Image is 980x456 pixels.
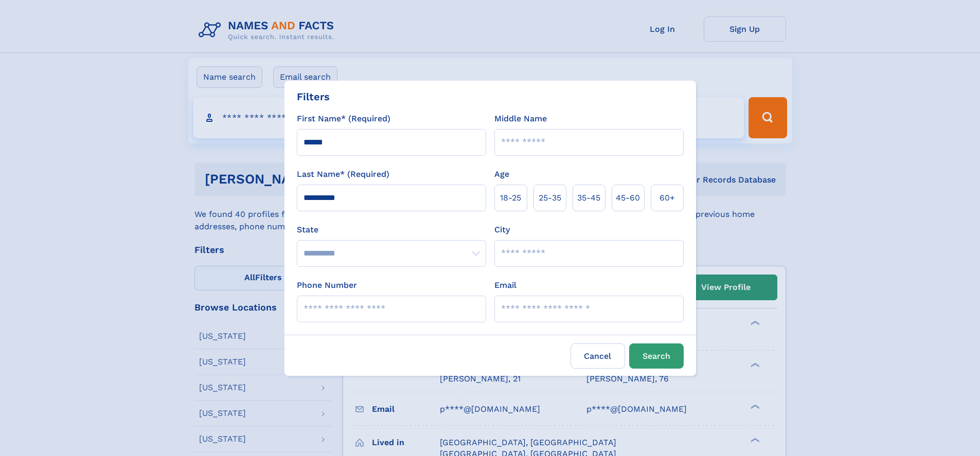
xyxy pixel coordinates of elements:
[297,89,330,104] div: Filters
[500,192,521,204] span: 18‑25
[297,224,486,236] label: State
[539,192,561,204] span: 25‑35
[494,279,516,291] label: Email
[297,168,389,180] label: Last Name* (Required)
[297,279,357,291] label: Phone Number
[577,192,600,204] span: 35‑45
[494,113,547,125] label: Middle Name
[629,343,684,369] button: Search
[494,224,510,236] label: City
[660,192,675,204] span: 60+
[616,192,640,204] span: 45‑60
[571,343,625,369] label: Cancel
[297,113,390,125] label: First Name* (Required)
[494,168,509,180] label: Age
